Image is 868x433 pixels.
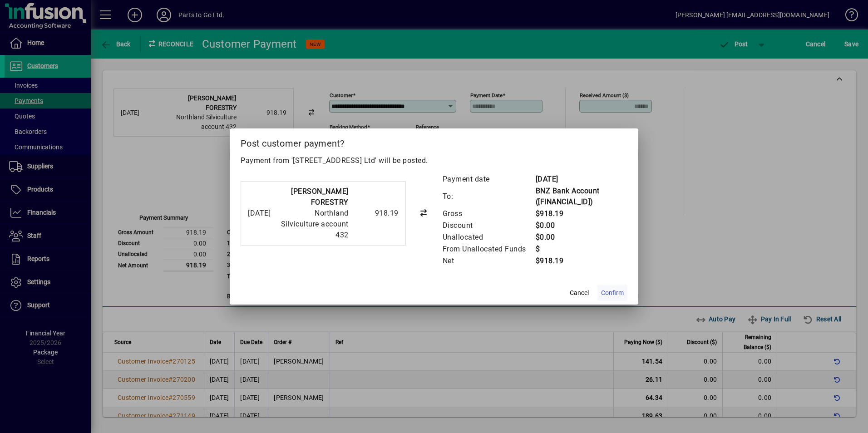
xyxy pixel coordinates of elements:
[565,285,594,301] button: Cancel
[291,187,349,207] strong: [PERSON_NAME] FORESTRY
[535,208,628,220] td: $918.19
[535,220,628,231] td: $0.00
[442,243,535,255] td: From Unallocated Funds
[570,288,589,298] span: Cancel
[241,155,627,166] p: Payment from '[STREET_ADDRESS] Ltd' will be posted.
[442,208,535,220] td: Gross
[248,208,271,219] div: [DATE]
[442,231,535,243] td: Unallocated
[442,255,535,267] td: Net
[535,231,628,243] td: $0.00
[535,173,628,185] td: [DATE]
[281,209,349,239] span: Northland Silviculture account 432
[535,255,628,267] td: $918.19
[442,220,535,231] td: Discount
[353,208,399,219] div: 918.19
[442,185,535,208] td: To:
[230,128,638,155] h2: Post customer payment?
[601,288,624,298] span: Confirm
[597,285,627,301] button: Confirm
[442,173,535,185] td: Payment date
[535,185,628,208] td: BNZ Bank Account ([FINANCIAL_ID])
[535,243,628,255] td: $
